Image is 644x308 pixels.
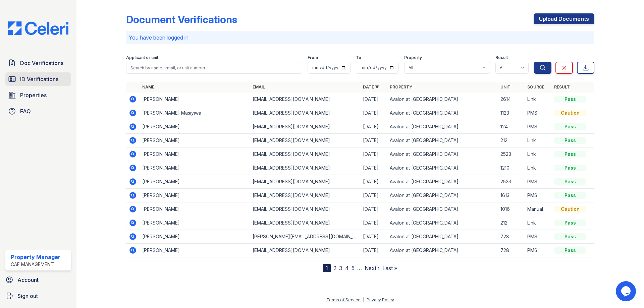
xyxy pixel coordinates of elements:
[363,84,379,89] a: Date ▼
[554,192,586,199] div: Pass
[20,75,58,83] span: ID Verifications
[498,120,525,134] td: 124
[308,55,318,60] label: From
[250,230,360,244] td: [PERSON_NAME][EMAIL_ADDRESS][DOMAIN_NAME]
[387,189,497,202] td: Avalon at [GEOGRAPHIC_DATA]
[140,120,250,134] td: [PERSON_NAME]
[495,55,508,60] label: Result
[498,147,525,161] td: 2523
[498,189,525,202] td: 1613
[126,62,302,74] input: Search by name, email, or unit number
[387,106,497,120] td: Avalon at [GEOGRAPHIC_DATA]
[5,56,71,70] a: Doc Verifications
[250,244,360,257] td: [EMAIL_ADDRESS][DOMAIN_NAME]
[140,161,250,175] td: [PERSON_NAME]
[20,59,63,67] span: Doc Verifications
[250,120,360,134] td: [EMAIL_ADDRESS][DOMAIN_NAME]
[525,189,551,202] td: PMS
[554,178,586,185] div: Pass
[250,175,360,189] td: [EMAIL_ADDRESS][DOMAIN_NAME]
[534,13,594,24] a: Upload Documents
[527,84,544,89] a: Source
[387,202,497,216] td: Avalon at [GEOGRAPHIC_DATA]
[365,265,380,271] a: Next ›
[525,202,551,216] td: Manual
[387,147,497,161] td: Avalon at [GEOGRAPHIC_DATA]
[11,253,60,261] div: Property Manager
[5,105,71,118] a: FAQ
[554,233,586,240] div: Pass
[323,264,331,272] div: 1
[387,161,497,175] td: Avalon at [GEOGRAPHIC_DATA]
[17,276,39,284] span: Account
[360,175,387,189] td: [DATE]
[3,273,74,287] a: Account
[498,230,525,244] td: 728
[126,55,158,60] label: Applicant or unit
[17,292,38,300] span: Sign out
[250,189,360,202] td: [EMAIL_ADDRESS][DOMAIN_NAME]
[525,120,551,134] td: PMS
[525,161,551,175] td: Link
[140,244,250,257] td: [PERSON_NAME]
[525,147,551,161] td: Link
[356,55,361,60] label: To
[352,265,355,271] a: 5
[3,289,74,303] button: Sign out
[554,165,586,171] div: Pass
[142,84,154,89] a: Name
[525,230,551,244] td: PMS
[387,134,497,147] td: Avalon at [GEOGRAPHIC_DATA]
[387,230,497,244] td: Avalon at [GEOGRAPHIC_DATA]
[554,123,586,130] div: Pass
[498,202,525,216] td: 1016
[363,297,364,302] div: |
[360,93,387,106] td: [DATE]
[360,244,387,257] td: [DATE]
[250,106,360,120] td: [EMAIL_ADDRESS][DOMAIN_NAME]
[367,297,394,302] a: Privacy Policy
[5,72,71,86] a: ID Verifications
[387,216,497,230] td: Avalon at [GEOGRAPHIC_DATA]
[3,21,74,35] img: CE_Logo_Blue-a8612792a0a2168367f1c8372b55b34899dd931a85d93a1a3d3e32e68fde9ad4.png
[140,189,250,202] td: [PERSON_NAME]
[357,264,362,272] span: …
[525,106,551,120] td: PMS
[360,202,387,216] td: [DATE]
[333,265,336,271] a: 2
[250,161,360,175] td: [EMAIL_ADDRESS][DOMAIN_NAME]
[498,93,525,106] td: 2614
[129,34,592,42] p: You have been logged in
[387,93,497,106] td: Avalon at [GEOGRAPHIC_DATA]
[360,147,387,161] td: [DATE]
[387,175,497,189] td: Avalon at [GEOGRAPHIC_DATA]
[498,161,525,175] td: 1210
[250,134,360,147] td: [EMAIL_ADDRESS][DOMAIN_NAME]
[498,244,525,257] td: 728
[140,216,250,230] td: [PERSON_NAME]
[5,88,71,102] a: Properties
[140,202,250,216] td: [PERSON_NAME]
[360,134,387,147] td: [DATE]
[525,134,551,147] td: Link
[554,206,586,212] div: Caution
[250,93,360,106] td: [EMAIL_ADDRESS][DOMAIN_NAME]
[360,189,387,202] td: [DATE]
[525,93,551,106] td: Link
[20,107,31,115] span: FAQ
[360,161,387,175] td: [DATE]
[616,281,637,301] iframe: chat widget
[140,230,250,244] td: [PERSON_NAME]
[554,110,586,116] div: Caution
[554,96,586,103] div: Pass
[498,216,525,230] td: 212
[525,216,551,230] td: Link
[140,134,250,147] td: [PERSON_NAME]
[554,137,586,144] div: Pass
[140,175,250,189] td: [PERSON_NAME]
[554,247,586,254] div: Pass
[126,13,237,25] div: Document Verifications
[525,244,551,257] td: PMS
[390,84,412,89] a: Property
[525,175,551,189] td: PMS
